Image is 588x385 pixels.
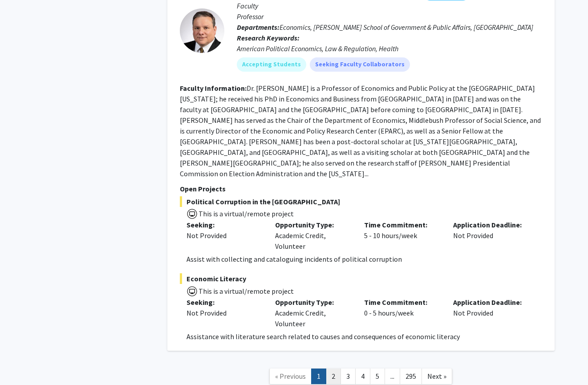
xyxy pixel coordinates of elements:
a: 4 [355,369,370,384]
p: Time Commitment: [364,219,440,230]
p: Application Deadline: [453,297,529,308]
span: Next » [427,372,446,381]
mat-chip: Accepting Students [237,57,306,72]
a: 295 [400,369,422,384]
div: Academic Credit, Volunteer [268,219,357,251]
span: Political Corruption in the [GEOGRAPHIC_DATA] [180,196,542,207]
div: Not Provided [187,230,262,241]
span: « Previous [275,372,306,381]
b: Departments: [237,23,280,32]
div: 0 - 5 hours/week [357,297,446,329]
span: Economic Literacy [180,273,542,284]
a: 3 [341,369,356,384]
div: Not Provided [446,219,535,251]
p: Opportunity Type: [275,219,351,230]
p: Seeking: [187,297,262,308]
b: Research Keywords: [237,33,300,42]
p: Open Projects [180,183,542,194]
p: Assistance with literature search related to causes and consequences of economic literacy [187,331,542,342]
p: Professor [237,11,542,22]
a: Previous Page [269,369,312,384]
a: Next [422,369,452,384]
div: Academic Credit, Volunteer [268,297,357,329]
span: This is a virtual/remote project [198,209,294,218]
span: This is a virtual/remote project [198,287,294,296]
a: 2 [326,369,341,384]
p: Time Commitment: [364,297,440,308]
div: 5 - 10 hours/week [357,219,446,251]
span: Economics, [PERSON_NAME] School of Government & Public Affairs, [GEOGRAPHIC_DATA] [280,23,533,32]
p: Application Deadline: [453,219,529,230]
b: Faculty Information: [180,84,247,93]
div: American Political Economics, Law & Regulation, Health [237,43,542,54]
p: Assist with collecting and cataloguing incidents of political corruption [187,254,542,264]
p: Seeking: [187,219,262,230]
mat-chip: Seeking Faculty Collaborators [310,57,410,72]
span: ... [390,372,394,381]
iframe: Chat [7,345,38,378]
a: 5 [370,369,385,384]
p: Faculty [237,0,542,11]
fg-read-more: Dr. [PERSON_NAME] is a Professor of Economics and Public Policy at the [GEOGRAPHIC_DATA][US_STATE... [180,84,541,178]
p: Opportunity Type: [275,297,351,308]
div: Not Provided [446,297,535,329]
a: 1 [311,369,326,384]
div: Not Provided [187,308,262,318]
